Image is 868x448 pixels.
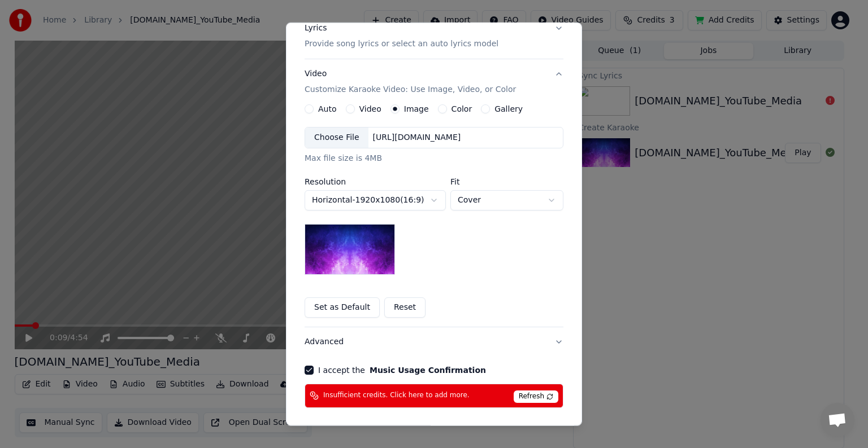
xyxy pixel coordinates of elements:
div: Video [305,68,516,95]
label: Fit [450,178,563,186]
button: LyricsProvide song lyrics or select an auto lyrics model [305,14,563,59]
div: VideoCustomize Karaoke Video: Use Image, Video, or Color [305,104,563,327]
label: Gallery [494,105,523,113]
span: Insufficient credits. Click here to add more. [323,391,470,400]
label: Auto [318,105,337,113]
label: Video [359,105,381,113]
label: I accept the [318,366,486,374]
span: Refresh [514,390,558,403]
button: Set as Default [305,297,380,318]
button: VideoCustomize Karaoke Video: Use Image, Video, or Color [305,59,563,104]
button: Advanced [305,327,563,357]
label: Color [452,105,472,113]
label: Image [404,105,429,113]
div: Lyrics [305,23,327,34]
div: Max file size is 4MB [305,153,563,164]
button: I accept the [370,366,486,374]
button: Reset [384,297,426,318]
p: Customize Karaoke Video: Use Image, Video, or Color [305,84,516,95]
p: Provide song lyrics or select an auto lyrics model [305,38,498,50]
div: [URL][DOMAIN_NAME] [368,132,466,143]
label: Resolution [305,178,446,186]
div: Choose File [305,128,368,148]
